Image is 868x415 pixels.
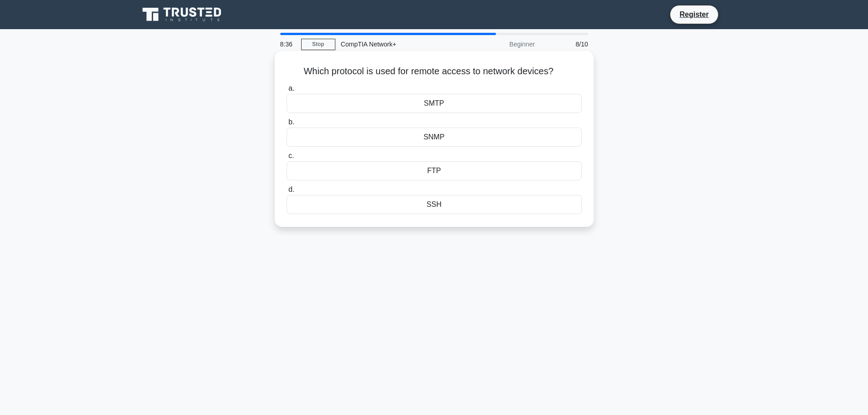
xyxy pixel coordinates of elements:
div: 8/10 [540,35,594,53]
div: FTP [287,161,582,180]
span: c. [288,152,294,159]
a: Register [674,9,714,20]
div: Beginner [461,35,540,53]
div: CompTIA Network+ [335,35,461,53]
div: SSH [287,195,582,214]
div: 8:36 [275,35,301,53]
span: b. [288,118,294,126]
span: a. [288,84,294,92]
h5: Which protocol is used for remote access to network devices? [286,66,583,77]
a: Stop [301,39,335,50]
span: d. [288,185,294,193]
div: SMTP [287,94,582,113]
div: SNMP [287,128,582,147]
